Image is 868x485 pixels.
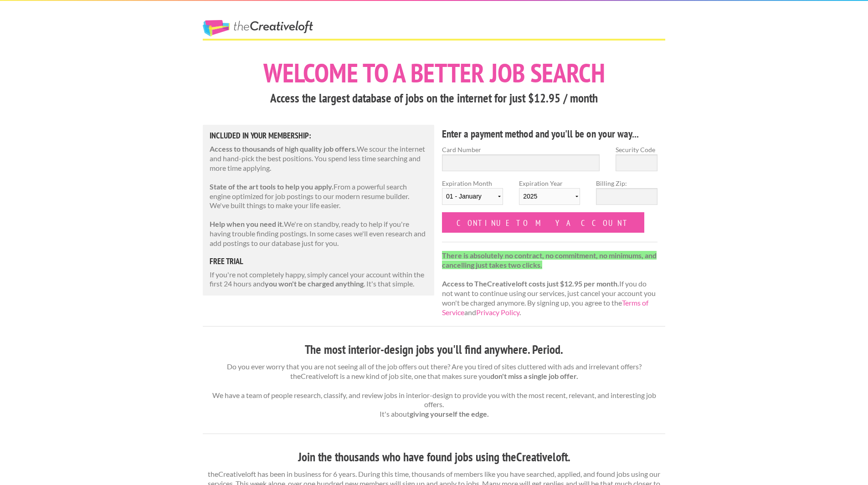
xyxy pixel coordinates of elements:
label: Expiration Month [442,179,503,212]
strong: Help when you need it. [210,220,284,228]
p: We scour the internet and hand-pick the best positions. You spend less time searching and more ti... [210,144,427,173]
h1: Welcome to a better job search [203,60,665,86]
h5: Included in Your Membership: [210,132,427,140]
a: Terms of Service [442,298,648,317]
h3: The most interior-design jobs you'll find anywhere. Period. [203,341,665,358]
p: If you're not completely happy, simply cancel your account within the first 24 hours and . It's t... [210,270,427,289]
strong: There is absolutely no contract, no commitment, no minimums, and cancelling just takes two clicks. [442,251,657,269]
a: Privacy Policy [476,308,519,317]
label: Expiration Year [519,179,580,212]
strong: giving yourself the edge. [410,409,489,418]
label: Card Number [442,145,600,154]
h4: Enter a payment method and you'll be on your way... [442,127,657,141]
p: We're on standby, ready to help if you're having trouble finding postings. In some cases we'll ev... [210,220,427,248]
strong: Access to TheCreativeloft costs just $12.95 per month. [442,279,619,288]
p: Do you ever worry that you are not seeing all of the job offers out there? Are you tired of sites... [203,362,665,419]
p: If you do not want to continue using our services, just cancel your account you won't be charged ... [442,251,657,317]
h5: free trial [210,257,427,265]
strong: State of the art tools to help you apply. [210,182,334,191]
strong: Access to thousands of high quality job offers. [210,144,357,153]
strong: don't miss a single job offer. [490,372,578,380]
label: Billing Zip: [596,179,657,188]
h3: Access the largest database of jobs on the internet for just $12.95 / month [203,90,665,107]
strong: you won't be charged anything [265,279,364,288]
input: Continue to my account [442,212,644,233]
p: From a powerful search engine optimized for job postings to our modern resume builder. We've buil... [210,182,427,210]
h3: Join the thousands who have found jobs using theCreativeloft. [203,449,665,466]
label: Security Code [616,145,657,154]
a: The Creative Loft [203,20,313,36]
select: Expiration Year [519,188,580,205]
select: Expiration Month [442,188,503,205]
